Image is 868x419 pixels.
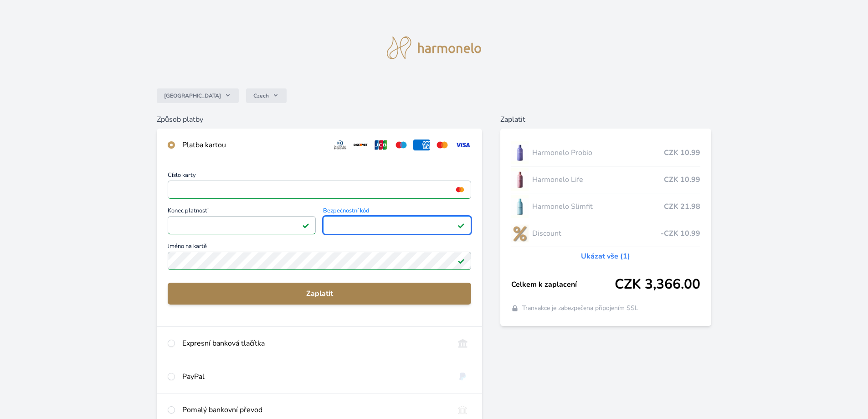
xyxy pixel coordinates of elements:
img: mc.svg [434,140,451,150]
span: CZK 3,366.00 [615,276,700,293]
img: maestro.svg [393,140,410,150]
span: CZK 10.99 [664,174,700,185]
img: amex.svg [413,140,430,150]
img: Platné pole [302,222,309,229]
a: Ukázat vše (1) [581,251,630,262]
img: visa.svg [454,140,471,150]
img: CLEAN_LIFE_se_stinem_x-lo.jpg [511,168,529,191]
button: Zaplatit [168,283,471,305]
img: SLIMFIT_se_stinem_x-lo.jpg [511,195,529,218]
span: CZK 10.99 [664,147,700,158]
span: Harmonelo Probio [532,147,664,158]
span: Czech [253,92,269,99]
img: onlineBanking_CZ.svg [454,338,471,349]
button: Czech [246,88,287,103]
span: Harmonelo Slimfit [532,201,664,212]
span: Discount [532,228,661,239]
h6: Zaplatit [500,114,711,125]
img: diners.svg [332,140,349,150]
img: mc [454,186,466,194]
iframe: Iframe pro bezpečnostní kód [327,219,467,232]
img: Platné pole [457,257,465,264]
div: Platba kartou [182,140,324,150]
img: paypal.svg [454,371,471,382]
div: Pomalý bankovní převod [182,404,447,415]
img: Platné pole [457,222,465,229]
img: bankTransfer_IBAN.svg [454,404,471,415]
input: Jméno na kartěPlatné pole [168,252,471,270]
img: CLEAN_PROBIO_se_stinem_x-lo.jpg [511,141,529,164]
span: -CZK 10.99 [661,228,700,239]
span: [GEOGRAPHIC_DATA] [164,92,221,99]
span: Jméno na kartě [168,243,471,252]
div: PayPal [182,371,447,382]
span: Transakce je zabezpečena připojením SSL [522,304,638,313]
h6: Způsob platby [157,114,482,125]
span: Harmonelo Life [532,174,664,185]
span: Zaplatit [175,288,464,299]
img: discover.svg [352,140,369,150]
div: Expresní banková tlačítka [182,338,447,349]
span: Celkem k zaplacení [511,279,615,290]
img: logo.svg [387,36,482,59]
iframe: Iframe pro číslo karty [172,183,467,196]
span: Konec platnosti [168,208,316,216]
span: CZK 21.98 [664,201,700,212]
span: Číslo karty [168,172,471,181]
button: [GEOGRAPHIC_DATA] [157,88,239,103]
img: jcb.svg [373,140,390,150]
iframe: Iframe pro datum vypršení platnosti [172,219,312,232]
img: discount-lo.png [511,222,529,245]
span: Bezpečnostní kód [323,208,471,216]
